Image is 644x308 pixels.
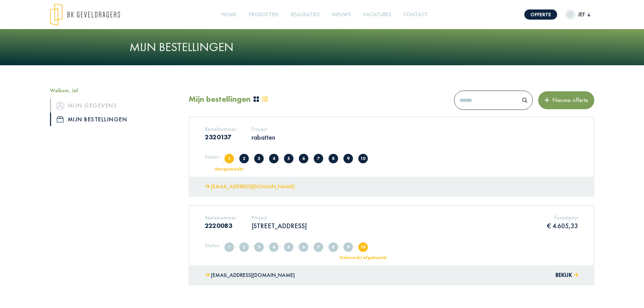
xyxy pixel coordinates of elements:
span: Offerte afgekeurd [284,242,293,252]
div: Aangemaakt [201,166,257,171]
a: [EMAIL_ADDRESS][DOMAIN_NAME] [205,270,295,280]
a: Realisaties [288,7,322,22]
span: Nieuwe offerte [550,96,588,104]
button: Nieuwe offerte [538,91,594,109]
h3: 2220083 [205,221,236,230]
span: Volledig [239,154,249,163]
h5: Project [252,126,275,132]
a: Vacatures [360,7,394,22]
h5: Project [252,214,307,221]
span: Offerte verzonden [254,154,264,163]
a: iconMijn gegevens [50,99,178,112]
a: Home [219,7,239,22]
span: Klaar voor levering/afhaling [343,242,353,252]
span: Jef [575,10,588,19]
h5: Status: [205,153,220,160]
span: Geleverd/afgehaald [358,242,368,252]
img: logo [50,3,120,26]
span: Klaar voor levering/afhaling [343,154,353,163]
p: [STREET_ADDRESS] [252,221,307,230]
h5: Bestelnummer [205,214,236,221]
span: Offerte in overleg [269,154,279,163]
a: Producten [246,7,281,22]
img: icon [57,116,64,122]
img: search.svg [522,98,527,103]
h5: Totaalprijs [547,214,578,221]
button: Bekijk [555,270,578,280]
h5: Status: [205,242,220,248]
h5: Bestelnummer [205,126,236,132]
span: Aangemaakt [224,154,234,163]
div: Geleverd/afgehaald [335,255,391,260]
p: € 4.605,33 [547,221,578,230]
a: Contact [401,7,431,22]
h1: Mijn bestellingen [129,40,515,54]
a: iconMijn bestellingen [50,113,178,126]
span: Offerte verzonden [254,242,264,252]
a: [EMAIL_ADDRESS][DOMAIN_NAME] [205,182,295,192]
button: Jef [565,9,590,20]
h5: Welkom, Jef [50,87,178,94]
span: Offerte goedgekeurd [299,154,308,163]
span: In nabehandeling [329,242,338,252]
img: dummypic.png [565,9,575,20]
span: Aangemaakt [224,242,234,252]
img: icon [56,102,64,110]
span: Offerte in overleg [269,242,279,252]
span: In productie [314,242,323,252]
span: Offerte afgekeurd [284,154,293,163]
span: In productie [314,154,323,163]
h2: Mijn bestellingen [189,94,251,104]
span: Volledig [239,242,249,252]
a: Offerte [524,9,557,20]
span: Geleverd/afgehaald [358,154,368,163]
p: rabatten [252,133,275,142]
span: In nabehandeling [329,154,338,163]
span: Offerte goedgekeurd [299,242,308,252]
a: Nieuws [329,7,354,22]
h3: 2320137 [205,133,236,141]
